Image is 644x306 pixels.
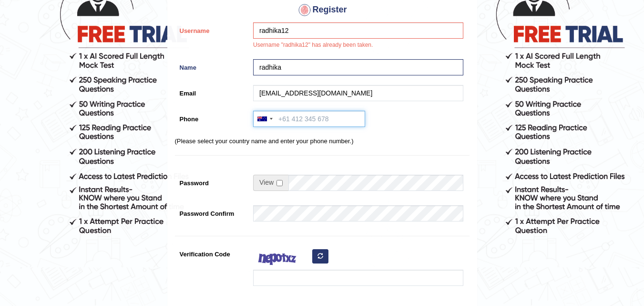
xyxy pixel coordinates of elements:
label: Password [175,175,249,188]
input: +61 412 345 678 [253,111,365,127]
label: Username [175,22,249,35]
label: Email [175,85,249,98]
div: Australia: +61 [254,111,276,127]
h4: Register [175,2,470,18]
label: Password Confirm [175,205,249,218]
label: Verification Code [175,246,249,259]
label: Phone [175,111,249,124]
p: (Please select your country name and enter your phone number.) [175,137,470,146]
label: Name [175,59,249,72]
input: Show/Hide Password [276,180,283,186]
